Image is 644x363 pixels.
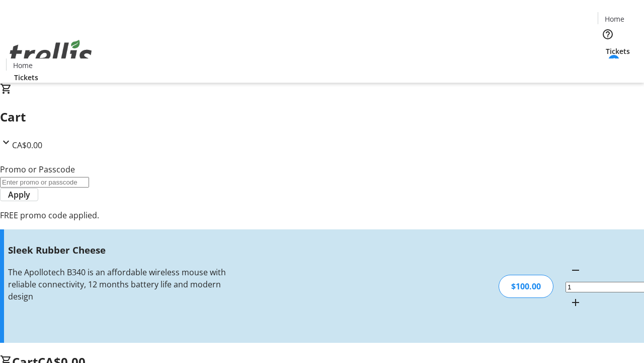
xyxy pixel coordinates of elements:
[566,292,586,313] button: Increment by one
[598,46,638,56] a: Tickets
[566,260,586,280] button: Decrement by one
[13,60,33,71] span: Home
[8,266,228,302] div: The Apollotech B340 is an affordable wireless mouse with reliable connectivity, 12 months battery...
[606,46,630,56] span: Tickets
[7,60,39,71] a: Home
[12,140,42,151] span: CA$0.00
[8,243,228,257] h3: Sleek Rubber Cheese
[499,275,553,298] div: $100.00
[598,56,618,77] button: Cart
[8,189,30,201] span: Apply
[6,29,96,79] img: Orient E2E Organization WaCTkDsiJL's Logo
[598,14,630,24] a: Home
[6,72,46,83] a: Tickets
[605,14,624,24] span: Home
[598,24,618,44] button: Help
[14,72,38,83] span: Tickets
